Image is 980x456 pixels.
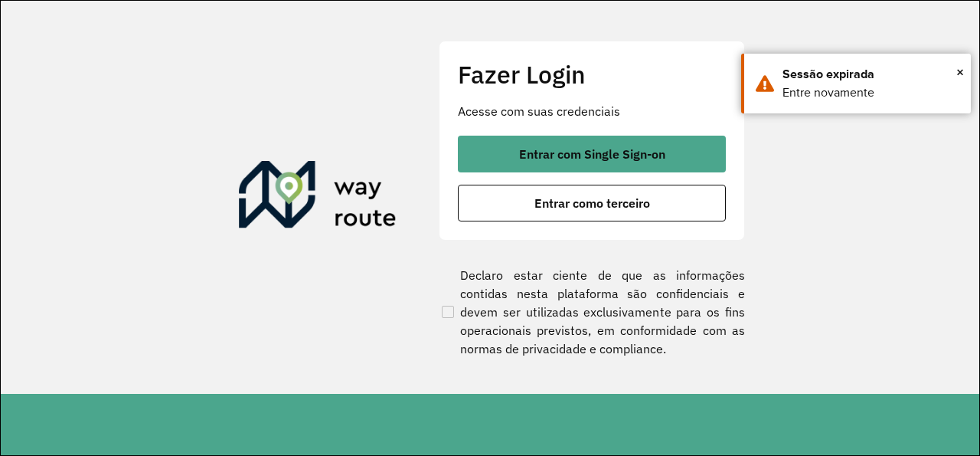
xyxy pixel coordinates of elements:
span: Entrar como terceiro [534,197,650,209]
div: Entre novamente [782,84,959,102]
p: Acesse com suas credenciais [458,102,726,120]
img: Roteirizador AmbevTech [239,161,397,235]
button: button [458,136,726,172]
span: × [956,61,964,84]
button: button [458,185,726,221]
label: Declaro estar ciente de que as informações contidas nesta plataforma são confidenciais e devem se... [439,266,745,358]
h2: Fazer Login [458,60,726,89]
span: Entrar com Single Sign-on [519,148,665,160]
button: Close [956,61,964,84]
div: Sessão expirada [782,65,959,84]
